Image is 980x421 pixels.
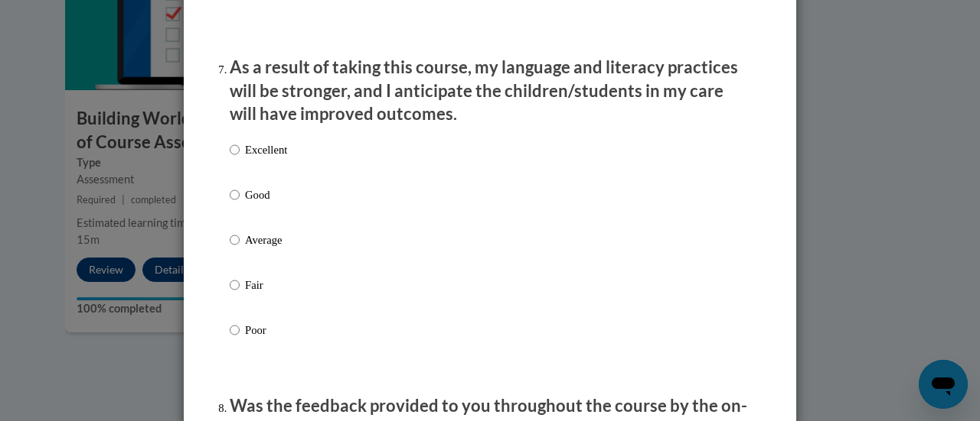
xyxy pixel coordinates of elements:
[245,141,287,158] p: Excellent
[230,56,750,126] p: As a result of taking this course, my language and literacy practices will be stronger, and I ant...
[245,232,287,248] p: Average
[245,322,287,338] p: Poor
[230,322,240,338] input: Poor
[230,277,240,293] input: Fair
[230,186,240,203] input: Good
[230,232,240,248] input: Average
[245,277,287,293] p: Fair
[230,141,240,158] input: Excellent
[245,186,287,203] p: Good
